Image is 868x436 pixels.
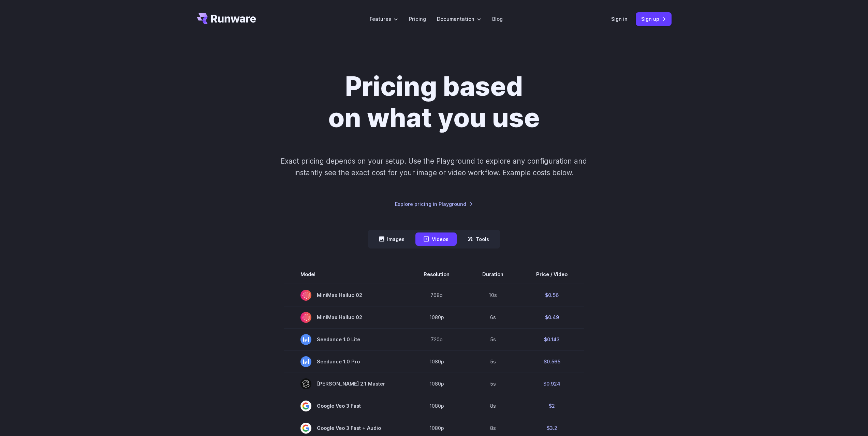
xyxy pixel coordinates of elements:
a: Pricing [409,15,426,23]
a: Blog [492,15,503,23]
h1: Pricing based on what you use [244,71,624,134]
button: Tools [459,232,497,246]
a: Sign up [636,12,672,26]
span: Seedance 1.0 Lite [300,334,391,345]
td: 1080p [407,395,466,417]
th: Price / Video [520,265,584,284]
td: 5s [466,373,520,395]
a: Sign in [611,15,628,23]
td: $0.143 [520,328,584,350]
td: 6s [466,306,520,328]
td: $0.56 [520,284,584,306]
th: Duration [466,265,520,284]
td: 5s [466,328,520,350]
span: MiniMax Hailuo 02 [300,312,391,323]
td: 720p [407,328,466,350]
th: Model [284,265,407,284]
td: $0.924 [520,373,584,395]
td: 1080p [407,373,466,395]
td: $0.49 [520,306,584,328]
a: Go to / [197,13,256,24]
span: Google Veo 3 Fast + Audio [300,423,391,434]
span: Seedance 1.0 Pro [300,356,391,367]
span: Google Veo 3 Fast [300,401,391,411]
span: [PERSON_NAME] 2.1 Master [300,378,391,389]
a: Explore pricing in Playground [395,200,473,208]
td: 768p [407,284,466,306]
td: 8s [466,395,520,417]
span: MiniMax Hailuo 02 [300,290,391,301]
td: 1080p [407,350,466,373]
button: Videos [415,232,457,246]
td: $2 [520,395,584,417]
label: Features [370,15,398,23]
label: Documentation [437,15,481,23]
button: Images [371,232,413,246]
td: 10s [466,284,520,306]
p: Exact pricing depends on your setup. Use the Playground to explore any configuration and instantl... [268,155,600,178]
td: 5s [466,350,520,373]
td: $0.565 [520,350,584,373]
th: Resolution [407,265,466,284]
td: 1080p [407,306,466,328]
